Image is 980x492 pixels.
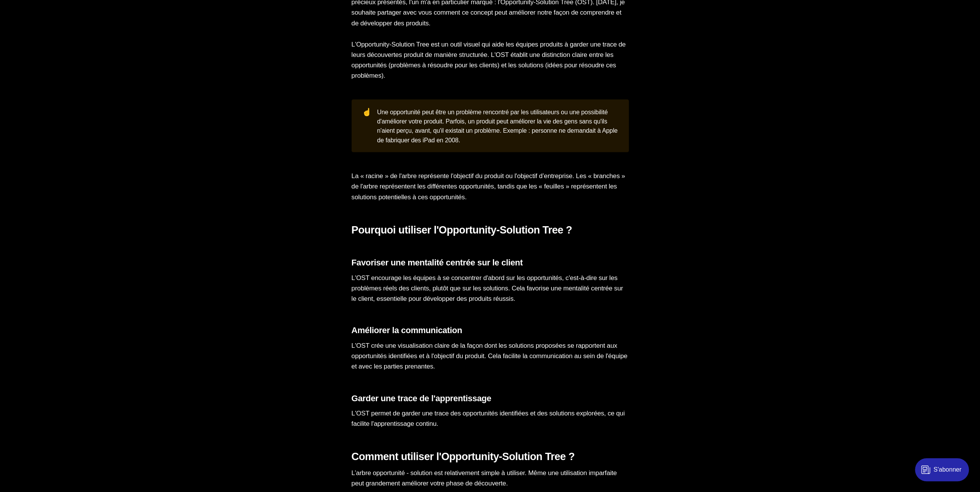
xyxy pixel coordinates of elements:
p: L'OST encourage les équipes à se concentrer d'abord sur les opportunités, c'est-à-dire sur les pr... [352,273,629,304]
div: Une opportunité peut être un problème rencontré par les utilisateurs ou une possibilité d'amélior... [377,107,618,145]
div: ☝️ [362,107,377,145]
h2: Comment utiliser l'Opportunity-Solution Tree ? [352,450,629,463]
h2: Pourquoi utiliser l'Opportunity-Solution Tree ? [352,224,629,237]
p: L’arbre opportunité - solution est relativement simple à utiliser. Même une utilisation imparfait... [352,468,629,489]
h3: Garder une trace de l'apprentissage [352,394,629,404]
p: L'OST crée une visualisation claire de la façon dont les solutions proposées se rapportent aux op... [352,340,629,372]
p: La « racine » de l'arbre représente l'objectif du produit ou l'objectif d’entreprise. Les « branc... [352,171,629,202]
p: L'OST permet de garder une trace des opportunités identifiées et des solutions explorées, ce qui ... [352,408,629,429]
p: L'Opportunity-Solution Tree est un outil visuel qui aide les équipes produits à garder une trace ... [352,39,629,81]
iframe: portal-trigger [908,454,980,492]
h3: Améliorer la communication [352,325,629,336]
h3: Favoriser une mentalité centrée sur le client [352,258,629,268]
